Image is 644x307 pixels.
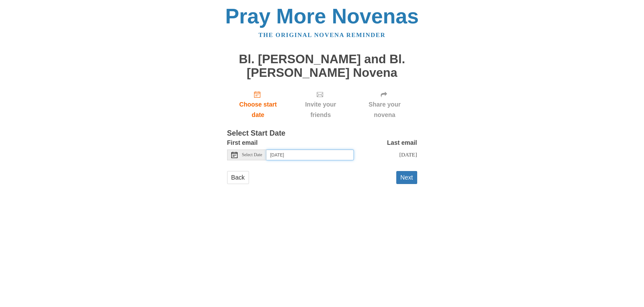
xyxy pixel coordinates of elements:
[225,4,419,28] a: Pray More Novenas
[387,138,417,148] label: Last email
[227,52,417,79] h1: Bl. [PERSON_NAME] and Bl. [PERSON_NAME] Novena
[227,138,258,148] label: First email
[258,32,386,38] a: The original novena reminder
[399,151,417,158] span: [DATE]
[227,129,417,138] h3: Select Start Date
[396,171,417,184] button: Next
[289,86,352,123] div: Click "Next" to confirm your start date first.
[352,86,417,123] div: Click "Next" to confirm your start date first.
[242,153,262,157] span: Select Date
[233,99,283,120] span: Choose start date
[359,99,411,120] span: Share your novena
[227,86,289,123] a: Choose start date
[295,99,346,120] span: Invite your friends
[227,171,249,184] a: Back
